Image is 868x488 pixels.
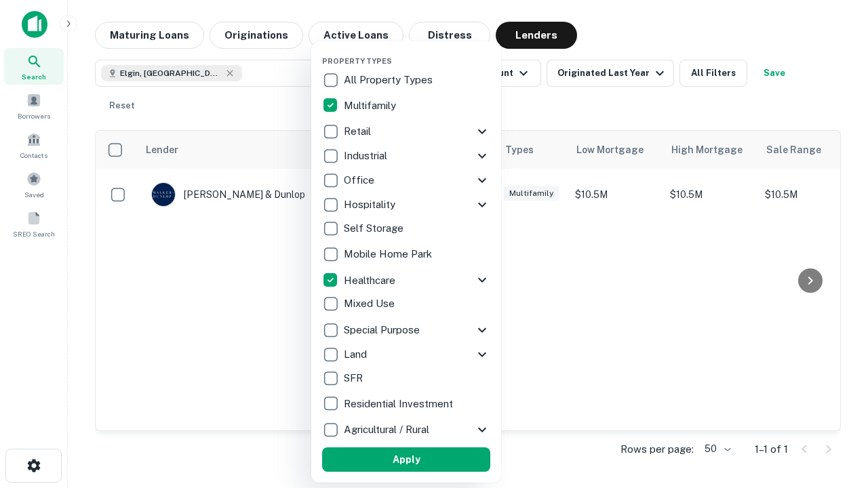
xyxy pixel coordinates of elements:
[344,422,432,438] p: Agricultural / Rural
[322,144,490,168] div: Industrial
[344,346,370,363] p: Land
[322,418,490,442] div: Agricultural / Rural
[322,447,490,472] button: Apply
[322,57,392,65] span: Property Types
[344,72,435,88] p: All Property Types
[344,172,377,188] p: Office
[344,322,422,338] p: Special Purpose
[344,272,398,289] p: Healthcare
[322,168,490,192] div: Office
[322,268,490,292] div: Healthcare
[344,98,399,114] p: Multifamily
[344,197,398,213] p: Hospitality
[344,148,390,164] p: Industrial
[344,246,435,262] p: Mobile Home Park
[344,123,374,140] p: Retail
[344,396,456,412] p: Residential Investment
[344,220,406,237] p: Self Storage
[344,370,366,386] p: SFR
[322,192,490,217] div: Hospitality
[322,342,490,367] div: Land
[322,119,490,144] div: Retail
[344,296,397,312] p: Mixed Use
[800,380,868,445] iframe: Chat Widget
[322,318,490,342] div: Special Purpose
